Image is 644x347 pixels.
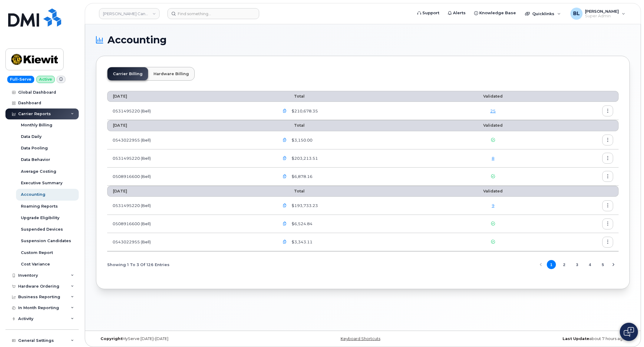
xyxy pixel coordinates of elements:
td: 0543022955 (Bell) [107,131,274,149]
th: [DATE] [107,186,274,197]
button: Page 3 [573,260,582,269]
span: $203,213.51 [290,155,318,161]
span: Showing 1 To 3 Of 126 Entries [107,260,170,269]
td: 0508916600 (Bell) [107,168,274,186]
span: Accounting [107,35,167,45]
span: Total [279,189,305,193]
button: Page 4 [586,260,595,269]
strong: Last Update [563,336,589,341]
button: Next Page [609,260,618,269]
button: Page 5 [598,260,607,269]
button: Page 2 [560,260,569,269]
span: Total [279,94,305,98]
span: $3,150.00 [290,137,312,143]
strong: Copyright [101,336,122,341]
span: $193,733.23 [290,203,318,209]
a: Hardware Billing [148,67,194,80]
span: $6,878.16 [290,174,312,179]
th: Validated [441,186,544,197]
a: 25 [490,108,496,113]
a: Keyboard Shortcuts [341,336,380,341]
td: 0531495220 (Bell) [107,197,274,215]
td: 0543022955 (Bell) [107,233,274,251]
img: Open chat [624,327,634,337]
th: [DATE] [107,91,274,102]
span: Total [279,123,305,128]
div: about 7 hours ago [452,336,630,341]
button: Page 1 [547,260,556,269]
td: 0531495220 (Bell) [107,102,274,120]
div: MyServe [DATE]–[DATE] [96,336,274,341]
span: $6,524.84 [290,221,312,227]
td: 0531495220 (Bell) [107,149,274,168]
th: Validated [441,120,544,131]
a: 8 [492,156,494,161]
th: Validated [441,91,544,102]
td: 0508916600 (Bell) [107,215,274,233]
th: [DATE] [107,120,274,131]
span: $210,678.35 [290,108,318,114]
span: $3,343.11 [290,239,312,245]
a: 9 [492,203,494,208]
